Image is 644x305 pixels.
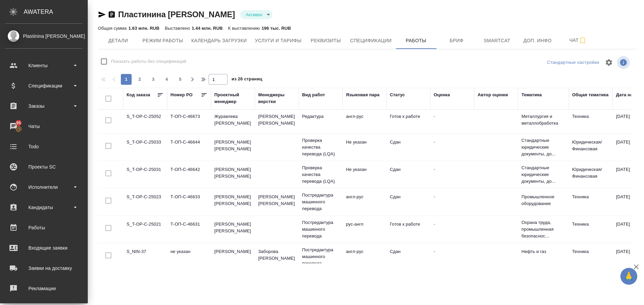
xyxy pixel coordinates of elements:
span: Услуги и тарифы [255,36,301,45]
div: AWATERA [24,5,88,19]
div: Активен [240,10,272,19]
span: 🙏 [623,269,635,283]
button: 3 [148,74,159,85]
td: англ-рус [343,110,386,133]
p: К выставлению [228,26,262,31]
div: Кандидаты [5,202,83,212]
td: не указан [167,245,211,269]
td: англ-рус [343,190,386,214]
span: из 26 страниц [232,75,262,85]
p: Постредактура машинного перевода [302,192,339,212]
a: - [434,139,435,145]
div: Общая тематика [572,92,609,98]
p: Нефть и газ [521,248,565,255]
p: Постредактура машинного перевода [302,247,339,267]
p: Стандартные юридические документы, до... [521,137,565,157]
div: split button [545,57,601,68]
p: Проверка качества перевода (LQA) [302,164,339,185]
p: Металлургия и металлобработка [521,113,565,127]
td: [PERSON_NAME] [PERSON_NAME] [211,135,255,159]
span: 5 [175,76,186,83]
td: Юридическая/Финансовая [569,163,613,186]
td: S_T-OP-C-25031 [123,163,167,186]
td: Техника [569,218,613,241]
td: [PERSON_NAME] [PERSON_NAME] [255,110,299,133]
td: [PERSON_NAME] [PERSON_NAME] [211,190,255,214]
div: Todo [5,142,83,152]
a: - [434,114,435,119]
span: Детали [102,36,134,45]
a: 96Чаты [2,118,86,135]
td: Журавлева [PERSON_NAME] [211,110,255,133]
span: Спецификации [350,36,392,45]
button: 4 [161,74,172,85]
span: 3 [148,76,159,83]
div: Дата начала [616,92,643,98]
td: S_T-OP-C-25052 [123,110,167,133]
button: Скопировать ссылку [108,10,116,19]
p: 1.63 млн. RUB [128,26,159,31]
span: Smartcat [481,36,513,45]
div: Plastinina [PERSON_NAME] [5,32,83,40]
td: Т-ОП-С-46633 [167,190,211,214]
a: Пластинина [PERSON_NAME] [118,10,235,19]
td: Готов к работе [386,218,430,241]
span: Чат [562,36,594,45]
a: - [434,222,435,227]
div: Языковая пара [346,92,380,98]
td: Не указан [343,163,386,186]
td: Сдан [386,190,430,214]
span: Посмотреть информацию [617,56,631,69]
td: [PERSON_NAME] [211,245,255,269]
td: Сдан [386,245,430,269]
a: - [434,167,435,172]
td: Т-ОП-С-46644 [167,135,211,159]
div: Спецификации [5,81,83,91]
div: Заявки на доставку [5,263,83,273]
td: Техника [569,245,613,269]
div: Статус [390,92,405,98]
a: Проекты SC [2,158,86,175]
p: Постредактура машинного перевода [302,219,339,239]
div: Автор оценки [478,92,508,98]
td: [PERSON_NAME] [PERSON_NAME] [211,163,255,186]
p: Стандартные юридические документы, до... [521,164,565,185]
span: Реквизиты [310,36,342,45]
td: [PERSON_NAME] [PERSON_NAME] [211,218,255,241]
td: Сдан [386,135,430,159]
p: Охрана труда, промышленная безопаснос... [521,219,565,239]
td: Юридическая/Финансовая [569,135,613,159]
div: Тематика [521,92,542,98]
td: Техника [569,110,613,133]
a: Рекламации [2,280,86,297]
span: Режим работы [142,36,183,45]
span: 2 [134,76,145,83]
td: англ-рус [343,245,386,269]
button: Активен [244,12,264,18]
span: Показать работы без спецификаций [111,58,186,65]
p: 196 тыс. RUB [262,26,291,31]
p: Проверка качества перевода (LQA) [302,137,339,157]
div: Номер PO [170,92,192,98]
td: рус-англ [343,218,386,241]
td: Техника [569,190,613,214]
div: Проектный менеджер [214,92,251,105]
div: Вид работ [302,92,325,98]
td: S_T-OP-C-25033 [123,135,167,159]
button: Скопировать ссылку для ЯМессенджера [98,10,106,19]
span: Доп. инфо [521,36,554,45]
span: 4 [161,76,172,83]
span: Бриф [440,36,473,45]
a: Входящие заявки [2,239,86,256]
div: Исполнители [5,182,83,192]
span: Настроить таблицу [601,54,617,71]
button: 2 [134,74,145,85]
td: Т-ОП-С-46642 [167,163,211,186]
p: Выставлено [165,26,192,31]
div: Входящие заявки [5,243,83,253]
td: S_T-OP-C-25023 [123,190,167,214]
a: - [434,194,435,199]
td: Т-ОП-С-46631 [167,218,211,241]
td: [PERSON_NAME] [PERSON_NAME] [255,190,299,214]
p: Редактура [302,113,339,120]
